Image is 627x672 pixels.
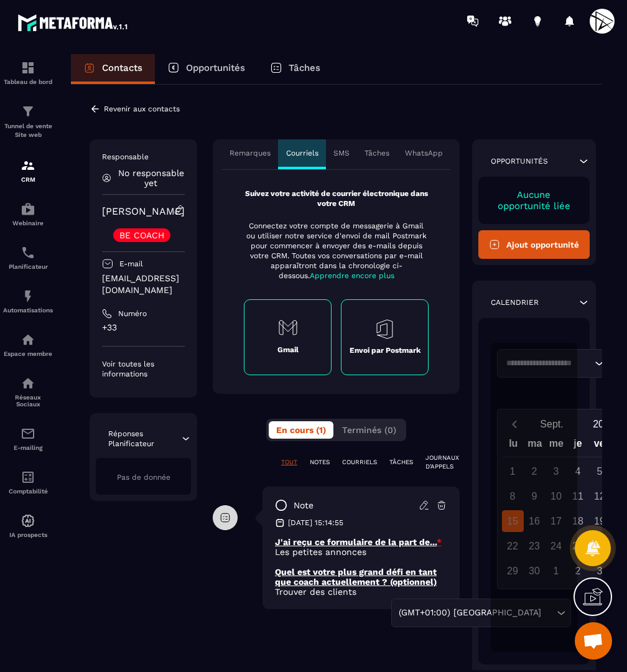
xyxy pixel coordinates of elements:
span: (GMT+01:00) [GEOGRAPHIC_DATA] [396,606,544,620]
img: automations [21,289,35,304]
p: Planificateur [3,263,53,270]
a: formationformationCRM [3,149,53,192]
p: Calendrier [491,297,539,307]
p: Automatisations [3,307,53,314]
div: Search for option [391,599,571,627]
u: J'ai reçu ce formulaire de la part de... [275,537,437,547]
p: [EMAIL_ADDRESS][DOMAIN_NAME] [102,273,185,296]
p: Tâches [289,62,320,73]
div: 12 [589,485,611,507]
p: Suivez votre activité de courrier électronique dans votre CRM [244,189,429,208]
p: Contacts [102,62,142,73]
img: automations [21,332,35,347]
p: CRM [3,176,53,183]
button: Ajout opportunité [478,230,590,259]
p: BE COACH [119,231,164,240]
p: Les petites annonces [275,547,447,557]
a: schedulerschedulerPlanificateur [3,236,53,279]
p: Comptabilité [3,488,53,495]
div: Ouvrir le chat [575,622,612,660]
p: TOUT [281,458,297,467]
p: Tableau de bord [3,78,53,85]
img: formation [21,60,35,75]
div: 5 [589,460,611,482]
a: Tâches [258,54,333,84]
p: E-mailing [3,444,53,451]
div: 11 [567,485,589,507]
div: je [567,435,589,457]
p: JOURNAUX D'APPELS [425,454,459,471]
span: Apprendre encore plus [310,271,394,280]
p: Opportunités [491,156,548,166]
p: [DATE] 15:14:55 [288,518,343,528]
span: Pas de donnée [117,473,170,482]
a: Opportunités [155,54,258,84]
p: Gmail [277,345,299,355]
div: 18 [567,510,589,532]
div: 19 [589,510,611,532]
a: [PERSON_NAME] [102,205,185,217]
p: Tunnel de vente Site web [3,122,53,139]
p: No responsable yet [118,168,185,188]
img: accountant [21,470,35,485]
img: automations [21,513,35,528]
a: formationformationTableau de bord [3,51,53,95]
a: Contacts [71,54,155,84]
img: logo [17,11,129,34]
img: social-network [21,376,35,391]
span: En cours (1) [276,425,326,435]
p: SMS [333,148,350,158]
img: formation [21,158,35,173]
a: automationsautomationsAutomatisations [3,279,53,323]
p: TÂCHES [389,458,413,467]
p: NOTES [310,458,330,467]
button: En cours (1) [269,421,333,439]
p: Remarques [230,148,271,158]
p: Opportunités [186,62,245,73]
img: formation [21,104,35,119]
p: WhatsApp [405,148,443,158]
a: emailemailE-mailing [3,417,53,460]
a: automationsautomationsEspace membre [3,323,53,366]
p: Webinaire [3,220,53,226]
p: Trouver des clients [275,587,447,597]
p: note [294,500,313,511]
img: email [21,426,35,441]
img: scheduler [21,245,35,260]
p: Aucune opportunité liée [491,189,577,212]
p: Connectez votre compte de messagerie à Gmail ou utiliser notre service d'envoi de mail Postmark p... [244,221,429,281]
p: Envoi par Postmark [350,345,420,355]
a: social-networksocial-networkRéseaux Sociaux [3,366,53,417]
img: automations [21,202,35,217]
p: Tâches [365,148,389,158]
p: Revenir aux contacts [104,105,180,113]
button: Terminés (0) [335,421,404,439]
p: Courriels [286,148,318,158]
p: COURRIELS [342,458,377,467]
p: IA prospects [3,531,53,538]
u: Quel est votre plus grand défi en tant que coach actuellement ? (optionnel) [275,567,437,587]
a: accountantaccountantComptabilité [3,460,53,504]
p: Réseaux Sociaux [3,394,53,408]
p: +33 [102,322,185,334]
div: 4 [567,460,589,482]
p: Voir toutes les informations [102,359,185,379]
p: E-mail [119,259,143,269]
p: Responsable [102,152,185,162]
p: Réponses Planificateur [108,429,180,449]
div: ve [588,435,610,457]
a: formationformationTunnel de vente Site web [3,95,53,149]
p: Numéro [118,309,147,319]
p: Espace membre [3,350,53,357]
a: automationsautomationsWebinaire [3,192,53,236]
span: Terminés (0) [342,425,396,435]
